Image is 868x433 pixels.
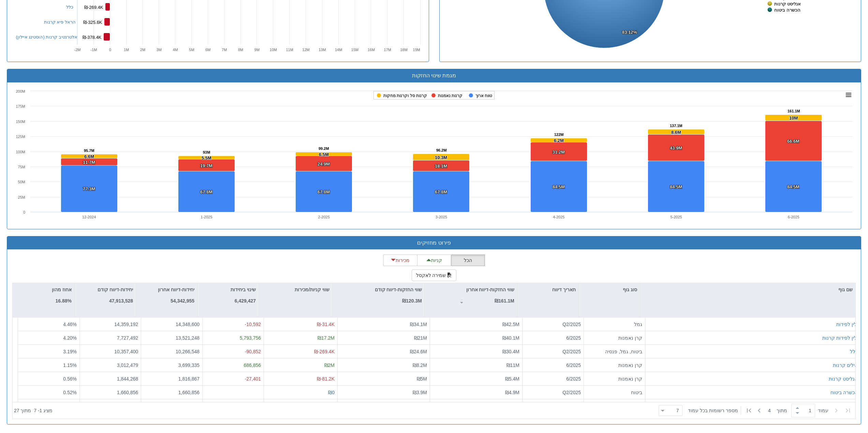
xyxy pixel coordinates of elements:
div: -27,401 [205,375,261,382]
tspan: 10.3M [435,155,447,160]
a: אלטרנטיב קרנות (הוסטינג איילון) [16,34,78,40]
text: 19M [413,48,420,52]
span: ₪34.1M [410,322,427,327]
text: 4M [173,48,178,52]
text: 125M [16,135,25,139]
text: 1M [123,48,129,52]
text: 7M [222,48,227,52]
text: 9M [254,48,259,52]
tspan: קרנות סל וקרנות מחקות [383,93,427,98]
span: ₪2M [324,362,335,368]
button: כלל [850,348,858,355]
tspan: 67.8M [200,189,212,195]
span: ₪4.9M [505,390,519,395]
span: ₪17.2M [318,335,335,341]
div: 1,660,856 [144,389,200,396]
div: ‏מציג 1 - 7 ‏ מתוך 27 [14,403,53,418]
div: 6/2025 [525,375,581,382]
div: ביטוח, גמל, פנסיה [587,348,642,355]
div: -10,592 [205,321,261,328]
p: שינוי ביחידות [231,286,256,293]
strong: 16.88% [56,298,72,304]
div: 0.52 % [21,389,77,396]
text: 1-2025 [201,215,212,219]
button: אילים קרנות [833,362,858,369]
text: 13M [319,48,326,52]
div: 3.19 % [21,348,77,355]
a: הראל פיא קרנות [44,19,76,25]
span: ₪-81.2K [317,376,335,382]
strong: ₪120.3M [402,298,422,304]
div: סוג גוף [579,283,640,296]
text: 10M [269,48,277,52]
tspan: 43.9M [670,145,682,151]
text: 2M [140,48,145,52]
div: 1,844,268 [83,375,138,382]
div: קרן נאמנות [587,362,642,369]
div: 7,727,492 [83,335,138,341]
a: כלל [66,4,73,10]
button: שמירה לאקסל [412,269,457,281]
div: Q2/2025 [525,348,581,355]
span: ₪0 [328,390,335,395]
tspan: 84.5M [553,184,565,189]
tspan: ₪-378.4K [83,35,102,40]
span: ₪21M [414,335,427,341]
div: 13,521,248 [144,335,200,341]
span: ₪24.6M [410,349,427,354]
tspan: 5.5M [202,155,211,160]
text: -2M [74,48,80,52]
div: 14,348,600 [144,321,200,328]
tspan: 99.2M [319,146,329,151]
button: ילין לפידות קרנות [822,335,858,341]
div: Q2/2025 [525,321,581,328]
div: שם גוף [640,283,855,296]
tspan: 67.8M [435,189,447,195]
h3: מגמת שינוי החזקות [12,73,856,79]
text: 0 [109,48,111,52]
tspan: 96.2M [436,148,447,152]
tspan: 24.9M [318,161,330,167]
tspan: ₪-269.4K [84,5,103,10]
button: קניות [417,254,451,266]
text: 14M [335,48,342,52]
span: 4 [768,407,777,414]
tspan: 6.6M [84,154,94,159]
strong: 54,342,955 [171,298,194,304]
p: שווי החזקות-דיווח אחרון [466,286,514,293]
span: ₪5.4M [505,376,519,382]
tspan: 93M [203,150,210,154]
div: 14,359,192 [83,321,138,328]
p: שווי החזקות-דיווח קודם [375,286,422,293]
div: 4.20 % [21,335,77,341]
text: 150M [16,120,25,124]
text: 12M [302,48,309,52]
span: ₪3.9M [413,390,427,395]
text: 5M [189,48,194,52]
text: -1M [90,48,97,52]
span: ₪11M [506,362,519,368]
div: 0.56 % [21,375,77,382]
div: Q2/2025 [525,389,581,396]
tspan: 8.6M [671,130,681,135]
text: 16M [367,48,374,52]
tspan: 66.6M [787,139,799,144]
tspan: 84.5M [787,184,799,189]
div: 5,793,756 [205,335,261,341]
button: ילין לפידות [836,321,858,328]
div: אנליסט קרנות [829,375,858,382]
h3: פירוט מחזיקים [12,240,856,246]
div: 1.15 % [21,362,77,369]
tspan: 18.1M [435,164,447,169]
strong: ₪161.1M [495,298,514,304]
button: הכשרה ביטוח [830,389,858,396]
div: ‏ מתוך [656,403,854,418]
tspan: אנליסט קרנות [774,1,801,6]
div: 6/2025 [525,362,581,369]
div: 10,266,548 [144,348,200,355]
